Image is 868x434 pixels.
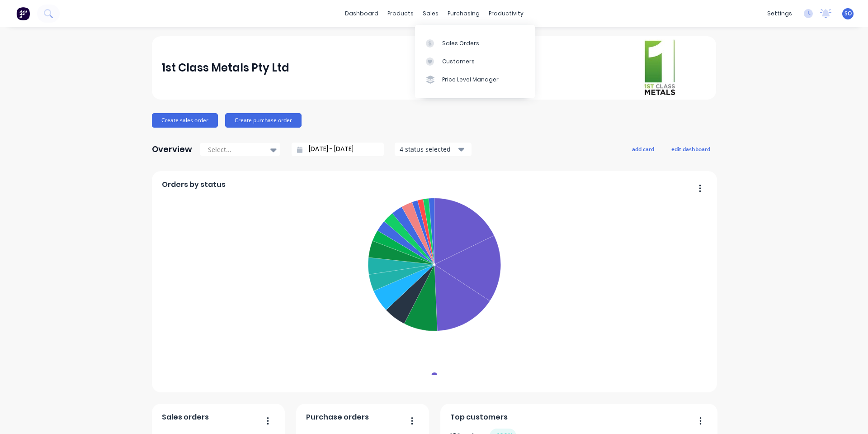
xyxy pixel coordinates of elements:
div: 1st Class Metals Pty Ltd [162,59,289,77]
span: Orders by status [162,179,226,190]
div: Customers [442,57,475,66]
span: Sales orders [162,412,209,423]
div: settings [763,7,797,20]
div: productivity [484,7,528,20]
div: products [383,7,418,20]
button: add card [626,143,660,155]
div: Overview [152,140,192,158]
button: Create purchase order [225,113,302,128]
a: Price Level Manager [415,71,535,89]
span: Purchase orders [306,412,369,423]
button: Create sales order [152,113,218,128]
div: sales [418,7,443,20]
a: Sales Orders [415,34,535,52]
div: purchasing [443,7,484,20]
button: edit dashboard [665,143,716,155]
a: Customers [415,52,535,71]
a: dashboard [340,7,383,20]
div: Price Level Manager [442,76,499,84]
div: Sales Orders [442,39,479,48]
button: 4 status selected [395,143,472,156]
span: SO [844,10,852,18]
span: Top customers [450,412,508,423]
img: Factory [16,7,30,20]
img: 1st Class Metals Pty Ltd [643,39,676,97]
div: 4 status selected [400,144,457,154]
